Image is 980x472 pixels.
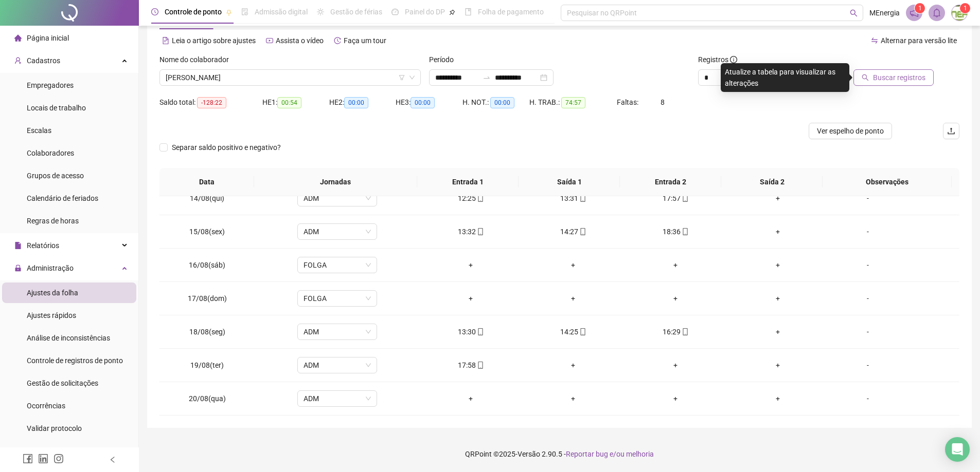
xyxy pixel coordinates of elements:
[428,326,514,337] div: 13:30
[850,9,858,17] span: search
[838,193,898,204] div: -
[27,334,110,342] span: Análise de inconsistências
[428,193,514,204] div: 12:25
[159,54,236,65] label: Nome do colaborador
[633,326,719,337] div: 16:29
[817,125,884,137] span: Ver espelho de ponto
[255,8,308,16] span: Admissão digital
[578,195,586,202] span: mobile
[918,5,922,12] span: 1
[304,324,371,339] span: ADM
[27,379,98,387] span: Gestão de solicitações
[633,360,719,371] div: +
[566,450,654,458] span: Reportar bug e/ou melhoria
[465,8,472,15] span: book
[449,9,455,15] span: pushpin
[317,8,324,15] span: sun
[54,454,64,464] span: instagram
[27,241,59,250] span: Relatórios
[661,98,665,106] span: 8
[27,56,60,65] span: Cadastros
[831,176,943,187] span: Observações
[730,56,737,63] span: info-circle
[38,454,48,464] span: linkedin
[530,193,616,204] div: 13:31
[159,168,254,196] th: Data
[189,228,225,236] span: 15/08(sex)
[952,5,967,21] img: 32526
[304,257,371,273] span: FOLGA
[334,37,341,44] span: history
[838,293,898,304] div: -
[304,191,371,206] span: ADM
[869,7,900,18] span: MEnergia
[304,224,371,239] span: ADM
[681,228,689,235] span: mobile
[27,402,65,410] span: Ocorrências
[277,97,301,108] span: 00:54
[915,3,925,13] sup: 1
[838,259,898,271] div: -
[189,394,226,403] span: 20/08(qua)
[189,328,225,336] span: 18/08(seg)
[698,54,737,65] span: Registros
[478,8,544,16] span: Folha de pagamento
[721,168,823,196] th: Saída 2
[530,360,616,371] div: +
[853,69,934,86] button: Buscar registros
[428,393,514,404] div: +
[476,228,484,235] span: mobile
[27,311,76,319] span: Ajustes rápidos
[396,97,462,108] div: HE 3:
[27,172,84,180] span: Grupos de acesso
[262,97,329,108] div: HE 1:
[190,361,224,369] span: 19/08(ter)
[620,168,721,196] th: Entrada 2
[530,226,616,237] div: 14:27
[681,195,689,202] span: mobile
[476,362,484,369] span: mobile
[578,328,586,335] span: mobile
[578,228,586,235] span: mobile
[735,360,821,371] div: +
[27,356,123,365] span: Controle de registros de ponto
[873,72,925,83] span: Buscar registros
[681,328,689,335] span: mobile
[633,293,719,304] div: +
[14,265,22,272] span: lock
[27,126,51,135] span: Escalas
[735,326,821,337] div: +
[14,242,22,249] span: file
[27,149,74,157] span: Colaboradores
[838,360,898,371] div: -
[862,74,869,81] span: search
[344,97,368,108] span: 00:00
[735,226,821,237] div: +
[428,259,514,271] div: +
[633,393,719,404] div: +
[391,8,399,15] span: dashboard
[168,142,285,153] span: Separar saldo positivo e negativo?
[633,193,719,204] div: 17:57
[428,360,514,371] div: 17:58
[809,123,892,139] button: Ver espelho de ponto
[304,391,371,406] span: ADM
[27,194,98,202] span: Calendário de feriados
[881,36,957,45] span: Alternar para versão lite
[429,54,460,65] label: Período
[27,264,74,272] span: Administração
[276,36,324,45] span: Assista o vídeo
[266,37,273,44] span: youtube
[190,194,224,202] span: 14/08(qui)
[162,37,169,44] span: file-text
[735,293,821,304] div: +
[530,259,616,271] div: +
[735,193,821,204] div: +
[27,104,86,112] span: Locais de trabalho
[254,168,417,196] th: Jornadas
[165,8,222,16] span: Controle de ponto
[932,8,941,17] span: bell
[823,168,952,196] th: Observações
[405,8,445,16] span: Painel do DP
[188,294,227,303] span: 17/08(dom)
